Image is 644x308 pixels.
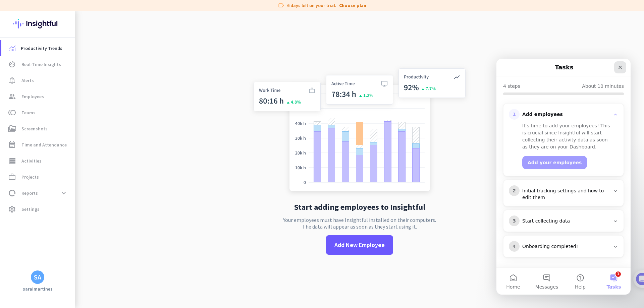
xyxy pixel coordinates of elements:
[8,157,16,165] i: storage
[8,93,16,101] i: group
[21,173,39,181] span: Projects
[1,56,75,72] a: av_timerReal-Time Insights
[21,60,61,68] span: Real-Time Insights
[1,201,75,217] a: settingsSettings
[8,141,16,149] i: event_note
[8,205,16,213] i: settings
[21,44,62,52] span: Productivity Trends
[1,121,75,137] a: perm_mediaScreenshots
[496,59,631,295] iframe: Intercom live chat
[58,187,70,199] button: expand_more
[21,109,36,117] span: Teams
[8,125,16,133] i: perm_media
[21,93,44,101] span: Employees
[278,2,284,9] i: label
[1,169,75,185] a: work_outlineProjects
[1,185,75,201] a: data_usageReportsexpand_more
[1,88,75,105] a: groupEmployees
[8,189,16,197] i: data_usage
[339,2,366,9] a: Choose plan
[1,153,75,169] a: storageActivities
[21,157,42,165] span: Activities
[34,274,41,281] div: SA
[21,189,38,197] span: Reports
[1,105,75,121] a: tollTeams
[1,72,75,88] a: notification_importantAlerts
[21,205,40,213] span: Settings
[13,11,62,37] img: Insightful logo
[21,76,34,84] span: Alerts
[1,40,75,56] a: menu-itemProductivity Trends
[8,109,16,117] i: toll
[21,125,48,133] span: Screenshots
[21,141,67,149] span: Time and Attendance
[9,45,15,51] img: menu-item
[1,137,75,153] a: event_noteTime and Attendance
[8,76,16,84] i: notification_important
[8,60,16,68] i: av_timer
[8,173,16,181] i: work_outline
[249,64,471,198] img: no-search-results
[294,203,425,211] h2: Start adding employees to Insightful
[326,235,393,255] button: Add New Employee
[283,217,436,230] p: Your employees must have Insightful installed on their computers. The data will appear as soon as...
[334,241,385,249] span: Add New Employee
